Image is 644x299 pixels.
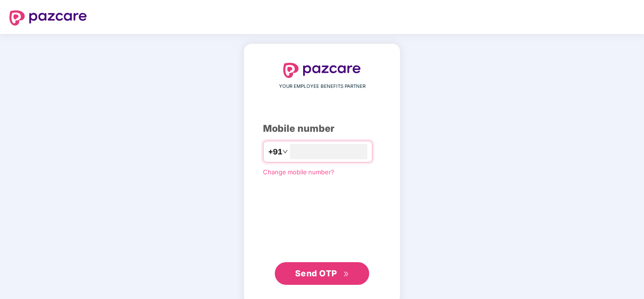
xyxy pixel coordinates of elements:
span: YOUR EMPLOYEE BENEFITS PARTNER [279,83,365,90]
button: Send OTPdouble-right [275,262,369,285]
span: down [282,149,288,154]
img: logo [9,10,87,26]
span: +91 [268,146,282,158]
a: Change mobile number? [263,168,334,176]
span: Send OTP [295,268,337,278]
span: double-right [343,271,349,277]
img: logo [283,63,361,78]
div: Mobile number [263,121,381,136]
